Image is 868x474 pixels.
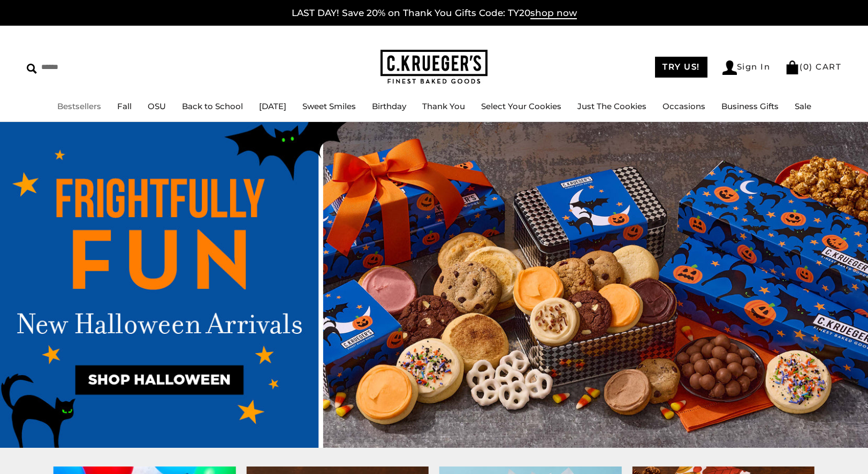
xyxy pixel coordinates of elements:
[530,7,577,19] span: shop now
[292,7,577,19] a: LAST DAY! Save 20% on Thank You Gifts Code: TY20shop now
[722,60,737,75] img: Account
[655,57,707,78] a: TRY US!
[372,101,406,111] a: Birthday
[785,60,800,74] img: Bag
[795,101,811,111] a: Sale
[422,101,465,111] a: Thank You
[182,101,243,111] a: Back to School
[27,64,37,74] img: Search
[577,101,646,111] a: Just The Cookies
[481,101,561,111] a: Select Your Cookies
[302,101,356,111] a: Sweet Smiles
[57,101,101,111] a: Bestsellers
[803,62,810,72] span: 0
[663,101,705,111] a: Occasions
[259,101,286,111] a: [DATE]
[117,101,132,111] a: Fall
[27,59,154,75] input: Search
[148,101,166,111] a: OSU
[785,62,841,72] a: (0) CART
[722,60,771,75] a: Sign In
[721,101,779,111] a: Business Gifts
[380,50,488,85] img: C.KRUEGER'S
